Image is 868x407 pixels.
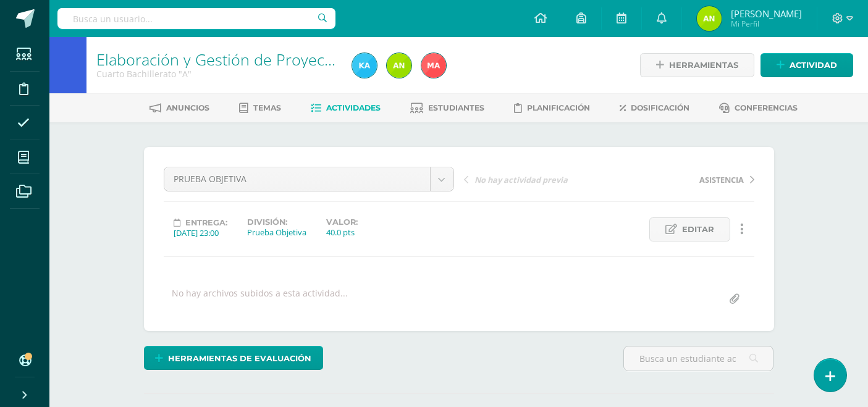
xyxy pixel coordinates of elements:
a: Estudiantes [410,98,484,118]
span: ASISTENCIA [699,174,744,185]
a: Temas [239,98,281,118]
label: Valor: [326,217,358,227]
img: 0e30a1b9d0f936b016857a7067cac0ae.png [387,53,411,78]
span: Herramientas de evaluación [168,347,311,370]
span: Herramientas [669,54,738,77]
div: [DATE] 23:00 [174,227,227,238]
span: Mi Perfil [731,19,802,29]
span: Anuncios [166,103,209,112]
a: Conferencias [719,98,798,118]
img: 258196113818b181416f1cb94741daed.png [352,53,377,78]
input: Busca un estudiante aquí... [624,346,773,371]
a: Actividades [311,98,381,118]
div: 40.0 pts [326,227,358,238]
span: Conferencias [735,103,798,112]
img: 0e30a1b9d0f936b016857a7067cac0ae.png [697,6,722,31]
img: 0183f867e09162c76e2065f19ee79ccf.png [421,53,446,78]
span: Dosificación [631,103,689,112]
a: Planificación [514,98,590,118]
label: División: [247,217,306,227]
span: No hay actividad previa [474,174,568,185]
a: Herramientas [640,53,754,77]
span: Editar [682,218,714,241]
span: [PERSON_NAME] [731,7,802,20]
span: Planificación [527,103,590,112]
span: Entrega: [185,218,227,227]
a: Herramientas de evaluación [144,346,323,370]
span: Actividad [790,54,837,77]
a: Dosificación [620,98,689,118]
div: Cuarto Bachillerato 'A' [96,68,337,80]
div: Prueba Objetiva [247,227,306,238]
span: Temas [253,103,281,112]
a: ASISTENCIA [609,173,754,185]
input: Busca un usuario... [57,8,335,29]
a: Anuncios [150,98,209,118]
span: PRUEBA OBJETIVA [174,167,421,191]
span: Estudiantes [428,103,484,112]
a: Actividad [761,53,853,77]
span: Actividades [326,103,381,112]
div: No hay archivos subidos a esta actividad... [172,287,348,311]
a: PRUEBA OBJETIVA [164,167,453,191]
a: Elaboración y Gestión de Proyectos [96,49,346,70]
h1: Elaboración y Gestión de Proyectos [96,51,337,68]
